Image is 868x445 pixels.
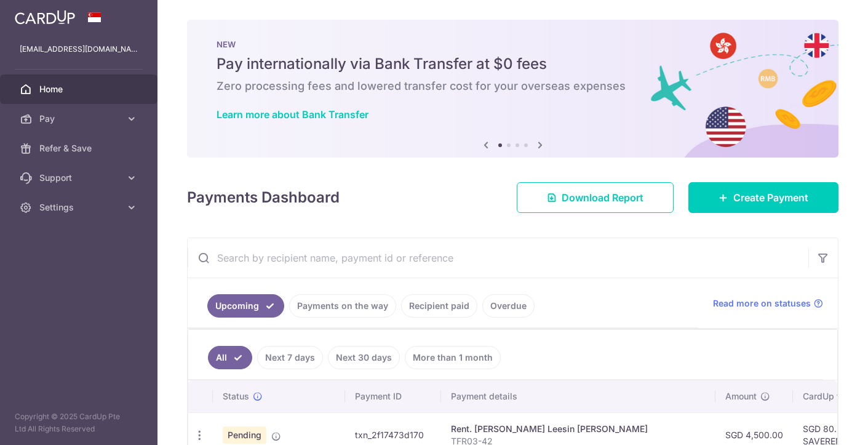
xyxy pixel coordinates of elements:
[482,294,535,318] a: Overdue
[217,39,809,49] p: NEW
[217,54,809,74] h5: Pay internationally via Bank Transfer at $0 fees
[217,79,809,94] h6: Zero processing fees and lowered transfer cost for your overseas expenses
[328,346,400,369] a: Next 30 days
[345,380,441,412] th: Payment ID
[517,182,674,213] a: Download Report
[208,346,252,369] a: All
[39,113,121,125] span: Pay
[562,190,643,205] span: Download Report
[39,83,121,95] span: Home
[39,172,121,184] span: Support
[713,297,823,310] a: Read more on statuses
[405,346,501,369] a: More than 1 month
[441,380,715,412] th: Payment details
[733,190,808,205] span: Create Payment
[289,294,396,318] a: Payments on the way
[223,390,249,403] span: Status
[713,297,811,310] span: Read more on statuses
[39,201,121,214] span: Settings
[217,108,368,121] a: Learn more about Bank Transfer
[257,346,323,369] a: Next 7 days
[725,390,757,403] span: Amount
[688,182,838,213] a: Create Payment
[39,142,121,154] span: Refer & Save
[401,294,477,318] a: Recipient paid
[187,20,838,158] img: Bank transfer banner
[20,43,138,55] p: [EMAIL_ADDRESS][DOMAIN_NAME]
[187,186,340,209] h4: Payments Dashboard
[451,423,706,435] div: Rent. [PERSON_NAME] Leesin [PERSON_NAME]
[789,408,856,439] iframe: Opens a widget where you can find more information
[803,390,850,403] span: CardUp fee
[223,427,266,444] span: Pending
[207,294,284,318] a: Upcoming
[15,10,75,25] img: CardUp
[188,238,808,278] input: Search by recipient name, payment id or reference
